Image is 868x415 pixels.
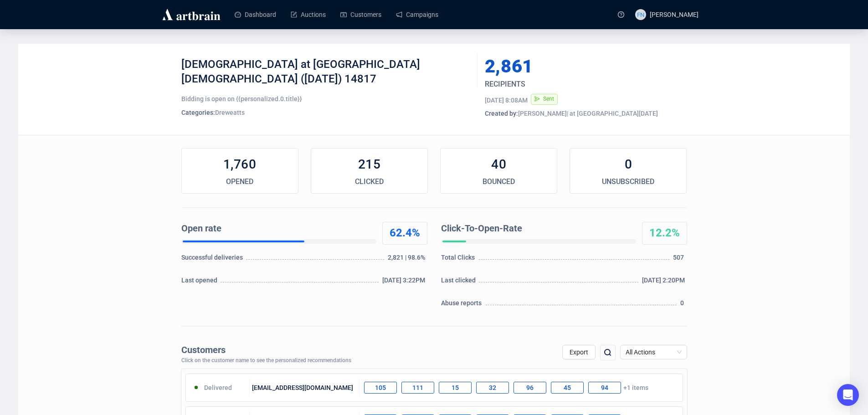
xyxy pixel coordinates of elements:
div: 62.4% [383,226,427,241]
div: 2,861 [485,57,644,76]
span: question-circle [618,11,624,18]
div: BOUNCED [441,176,557,187]
div: Bidding is open on {{personalized.0.title}} [181,94,471,103]
a: Auctions [291,3,326,26]
div: 2,821 | 98.6% [388,253,427,266]
div: Click-To-Open-Rate [441,222,632,236]
img: logo [161,7,222,22]
div: 94 [588,382,621,394]
div: Dreweatts [181,108,471,117]
div: 96 [514,382,546,394]
div: 12.2% [642,226,687,241]
div: 507 [673,253,687,266]
div: Customers [181,345,351,355]
div: 45 [551,382,584,394]
div: [DATE] 8:08AM [485,96,528,105]
div: 40 [441,155,557,174]
div: [EMAIL_ADDRESS][DOMAIN_NAME] [250,379,360,397]
div: 0 [570,155,686,174]
div: +1 items [360,379,683,397]
div: 1,760 [182,155,298,174]
div: CLICKED [311,176,427,187]
div: 15 [439,382,472,394]
div: 105 [364,382,397,394]
div: [PERSON_NAME] | at [GEOGRAPHIC_DATA][DATE] [485,109,687,118]
div: 32 [476,382,509,394]
a: Customers [340,3,381,26]
div: Click on the customer name to see the personalized recommendations [181,358,351,364]
a: Dashboard [235,3,276,26]
div: UNSUBSCRIBED [570,176,686,187]
div: 111 [401,382,434,394]
div: 0 [680,298,687,312]
div: [DATE] 2:20PM [642,276,687,289]
span: [PERSON_NAME] [650,11,699,18]
div: Total Clicks [441,253,478,266]
div: RECIPIENTS [485,79,652,90]
div: Delivered [186,379,250,397]
div: Successful deliveries [181,253,245,266]
span: Categories: [181,109,215,116]
button: Export [562,345,596,359]
a: Campaigns [396,3,438,26]
div: Abuse reports [441,298,484,312]
div: Open rate [181,222,373,236]
div: 215 [311,155,427,174]
div: OPENED [182,176,298,187]
img: search.png [602,347,613,358]
span: FN [637,10,644,19]
span: All Actions [626,345,682,359]
div: Open Intercom Messenger [837,384,859,406]
span: Sent [543,96,554,102]
span: send [534,96,540,102]
div: Last clicked [441,276,478,289]
div: Last opened [181,276,220,289]
div: [DEMOGRAPHIC_DATA] at [GEOGRAPHIC_DATA][DEMOGRAPHIC_DATA] ([DATE]) 14817 [181,57,471,85]
span: Created by: [485,110,518,117]
span: Export [570,348,588,356]
div: [DATE] 3:22PM [382,276,427,289]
